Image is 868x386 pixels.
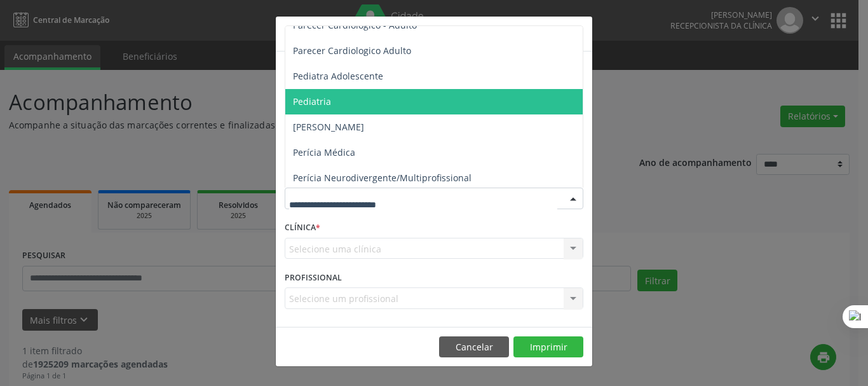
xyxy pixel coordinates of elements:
span: Pediatria [293,95,331,107]
label: CLÍNICA [285,218,320,238]
span: Perícia Médica [293,146,355,158]
label: PROFISSIONAL [285,268,342,287]
span: [PERSON_NAME] [293,121,364,133]
button: Cancelar [439,336,509,358]
h5: Relatório de agendamentos [285,25,430,42]
span: Parecer Cardiologico Adulto [293,45,411,57]
button: Close [567,17,592,48]
span: Perícia Neurodivergente/Multiprofissional [293,172,471,184]
span: Pediatra Adolescente [293,70,383,82]
button: Imprimir [513,336,583,358]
